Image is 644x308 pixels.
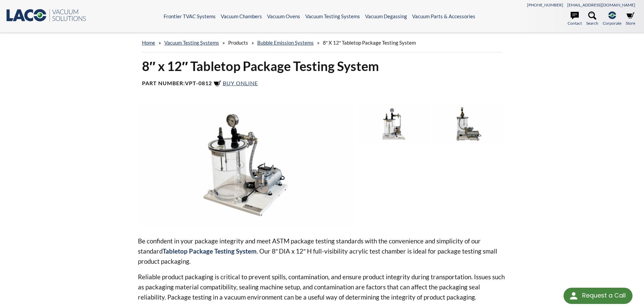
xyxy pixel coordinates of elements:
a: Search [586,11,598,26]
h1: 8″ x 12″ Tabletop Package Testing System [142,58,502,74]
a: Contact [568,11,582,26]
div: Request a Call [582,288,626,303]
img: 8" X 12" Tabletop Package Testing System, side view [432,104,503,143]
div: Request a Call [564,288,633,304]
img: 8" X 12" Tabletop Package Testing System, angled view [138,104,354,225]
a: Vacuum Chambers [221,13,262,19]
a: Vacuum Parts & Accessories [412,13,475,19]
span: Products [228,40,248,46]
a: Frontier TVAC Systems [164,13,216,19]
h4: Part Number: [142,80,502,88]
a: [PHONE_NUMBER] [527,2,563,7]
a: [EMAIL_ADDRESS][DOMAIN_NAME] [567,2,635,7]
a: Vacuum Ovens [267,13,300,19]
b: VPT-0812 [185,80,212,86]
a: home [142,40,155,46]
img: round button [568,290,579,301]
span: Corporate [603,20,621,26]
a: Store [626,11,635,26]
a: Vacuum Degassing [365,13,407,19]
a: Vacuum Testing Systems [305,13,360,19]
p: Reliable product packaging is critical to prevent spills, contamination, and ensure product integ... [138,272,506,302]
img: 8" X 12" Tabletop Package Testing System, front view [359,104,429,143]
span: Buy Online [223,80,258,86]
p: Be confident in your package integrity and meet ASTM package testing standards with the convenien... [138,236,506,266]
a: Vacuum Testing Systems [164,40,219,46]
span: 8″ x 12″ Tabletop Package Testing System [323,40,416,46]
div: » » » » [142,33,502,52]
a: Bubble Emission Systems [257,40,314,46]
a: Buy Online [213,80,258,86]
strong: Tabletop Package Testing System [163,247,257,255]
